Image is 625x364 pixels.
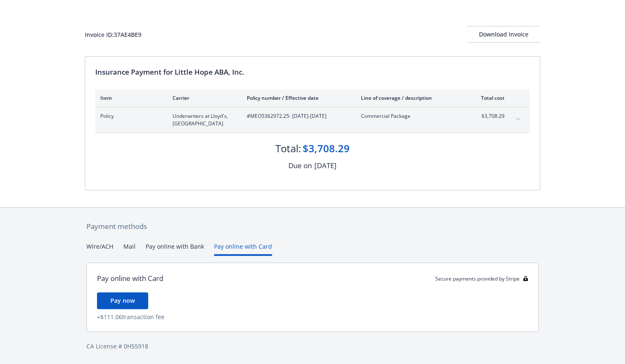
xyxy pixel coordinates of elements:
span: #MEO5362972.25 - [DATE]-[DATE] [247,112,348,120]
span: Commercial Package [361,112,460,120]
span: Pay now [110,296,135,304]
button: Pay online with Card [214,242,272,256]
span: Policy [100,112,159,120]
div: Payment methods [86,221,539,232]
div: Total: [275,141,301,156]
div: Invoice ID: 37AE4BE9 [85,30,141,39]
div: Download Invoice [467,26,540,42]
div: + $111.06 transaction fee [97,312,528,321]
div: CA License # 0H55918 [86,342,539,351]
button: Pay online with Bank [146,242,204,256]
button: expand content [511,112,525,126]
div: Item [100,94,159,101]
div: $3,708.29 [303,141,350,156]
button: Pay now [97,292,148,309]
div: Insurance Payment for Little Hope ABA, Inc. [95,67,530,78]
div: [DATE] [314,160,337,171]
div: Policy number / Effective date [247,94,348,101]
div: PolicyUnderwriters at Lloyd's, [GEOGRAPHIC_DATA]#MEO5362972.25- [DATE]-[DATE]Commercial Package$3... [95,107,530,133]
div: Secure payments provided by Stripe [435,275,528,282]
span: Underwriters at Lloyd's, [GEOGRAPHIC_DATA] [173,112,233,127]
span: $3,708.29 [473,112,505,120]
button: Wire/ACH [86,242,113,256]
button: Download Invoice [467,26,540,43]
button: Mail [123,242,136,256]
div: Total cost [473,94,505,101]
div: Due on [288,160,312,171]
div: Carrier [173,94,233,101]
div: Pay online with Card [97,273,163,284]
div: Line of coverage / description [361,94,460,101]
